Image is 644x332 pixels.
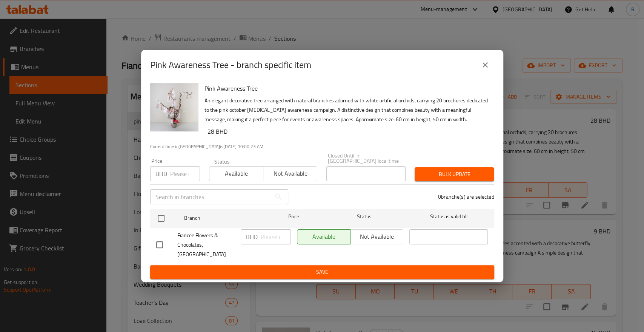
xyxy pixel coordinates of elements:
p: BHD [246,232,258,241]
img: Pink Awareness Tree [150,83,198,131]
button: Bulk update [415,167,494,181]
span: Bulk update [421,170,488,179]
p: BHD [155,169,167,178]
button: Available [209,166,263,181]
h6: 28 BHD [207,126,488,137]
span: Price [269,212,319,221]
p: 0 branche(s) are selected [438,193,494,201]
p: An elegant decorative tree arranged with natural branches adorned with white artificial orchids, ... [204,96,488,124]
span: Fiancee Flowers & Chocolates, [GEOGRAPHIC_DATA] [177,231,235,259]
span: Branch [184,213,263,223]
span: Save [156,267,488,277]
p: Current time in [GEOGRAPHIC_DATA] is [DATE] 10:00:23 AM [150,143,494,150]
span: Available [212,168,260,179]
input: Please enter price [261,229,291,244]
span: Not available [266,168,314,179]
button: close [476,56,494,74]
input: Search in branches [150,189,271,204]
h6: Pink Awareness Tree [204,83,488,94]
button: Not available [263,166,317,181]
span: Status is valid till [409,212,488,221]
input: Please enter price [170,166,200,181]
button: Save [150,265,494,279]
span: Status [325,212,403,221]
h2: Pink Awareness Tree - branch specific item [150,59,311,71]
